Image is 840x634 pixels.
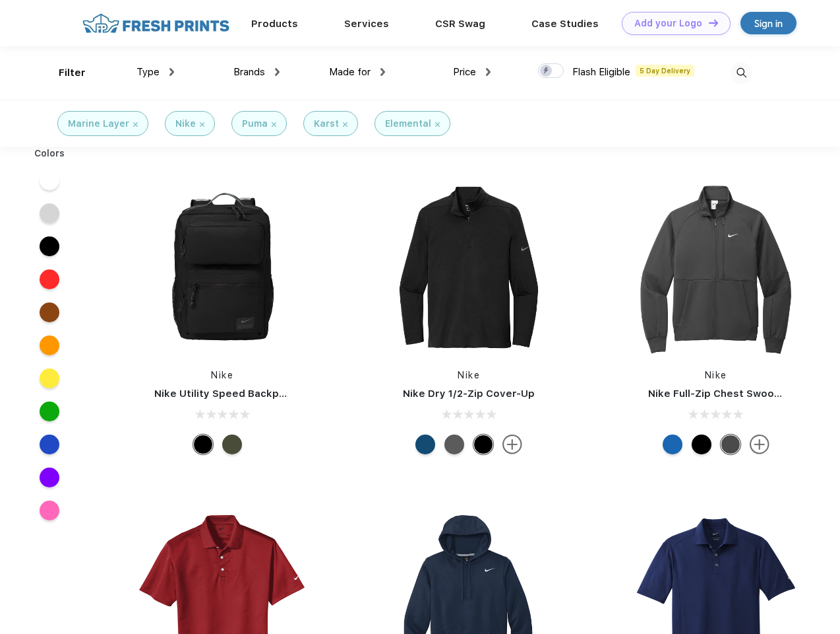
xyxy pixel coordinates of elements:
[68,117,129,131] div: Marine Layer
[381,180,556,355] img: func=resize&h=266
[314,117,339,131] div: Karst
[458,370,480,380] a: Nike
[233,66,265,78] span: Brands
[572,66,630,78] span: Flash Eligible
[222,435,242,454] div: Cargo Khaki
[415,435,435,454] div: Gym Blue
[154,388,297,400] a: Nike Utility Speed Backpack
[663,435,682,454] div: Royal
[169,68,174,76] img: dropdown.png
[175,117,196,131] div: Nike
[705,370,727,380] a: Nike
[634,18,702,29] div: Add your Logo
[435,18,485,30] a: CSR Swag
[636,65,694,77] span: 5 Day Delivery
[272,122,276,127] img: filter_cancel.svg
[731,62,752,84] img: desktop_search.svg
[59,65,86,81] div: Filter
[200,122,204,127] img: filter_cancel.svg
[242,117,268,131] div: Puma
[486,68,491,76] img: dropdown.png
[211,370,233,380] a: Nike
[329,66,371,78] span: Made for
[648,388,824,400] a: Nike Full-Zip Chest Swoosh Jacket
[435,122,440,127] img: filter_cancel.svg
[385,117,431,131] div: Elemental
[136,66,160,78] span: Type
[692,435,711,454] div: Black
[721,435,740,454] div: Anthracite
[344,18,389,30] a: Services
[380,68,385,76] img: dropdown.png
[444,435,464,454] div: Black Heather
[403,388,535,400] a: Nike Dry 1/2-Zip Cover-Up
[709,19,718,26] img: DT
[343,122,347,127] img: filter_cancel.svg
[453,66,476,78] span: Price
[628,180,804,355] img: func=resize&h=266
[133,122,138,127] img: filter_cancel.svg
[251,18,298,30] a: Products
[754,16,783,31] div: Sign in
[740,12,796,34] a: Sign in
[193,435,213,454] div: Black
[135,180,310,355] img: func=resize&h=266
[78,12,233,35] img: fo%20logo%202.webp
[502,435,522,454] img: more.svg
[750,435,769,454] img: more.svg
[275,68,280,76] img: dropdown.png
[473,435,493,454] div: Black
[24,147,75,160] div: Colors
